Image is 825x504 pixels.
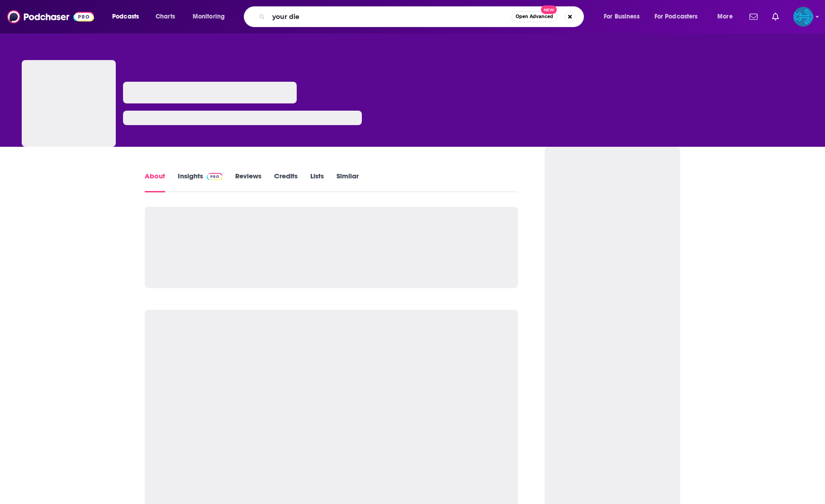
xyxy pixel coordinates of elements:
[717,10,733,23] span: More
[269,9,512,24] input: Search podcasts, credits, & more...
[654,10,698,23] span: For Podcasters
[178,172,223,192] a: InsightsPodchaser Pro
[145,172,165,192] a: About
[711,9,744,24] button: open menu
[597,9,651,24] button: open menu
[207,173,223,180] img: Podchaser Pro
[252,6,593,27] div: Search podcasts, credits, & more...
[150,9,180,24] a: Charts
[310,172,324,192] a: Lists
[516,14,553,19] span: Open Advanced
[186,9,237,24] button: open menu
[793,7,813,27] img: User Profile
[193,10,225,23] span: Monitoring
[274,172,298,192] a: Credits
[7,8,94,25] img: Podchaser - Follow, Share and Rate Podcasts
[604,10,640,23] span: For Business
[793,7,813,27] button: Show profile menu
[649,9,711,24] button: open menu
[112,10,139,23] span: Podcasts
[156,10,175,23] span: Charts
[768,9,782,24] a: Show notifications dropdown
[541,5,557,14] span: New
[106,9,151,24] button: open menu
[235,172,261,192] a: Reviews
[793,7,813,27] span: Logged in as backbonemedia
[746,9,761,24] a: Show notifications dropdown
[337,172,359,192] a: Similar
[512,11,557,22] button: Open AdvancedNew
